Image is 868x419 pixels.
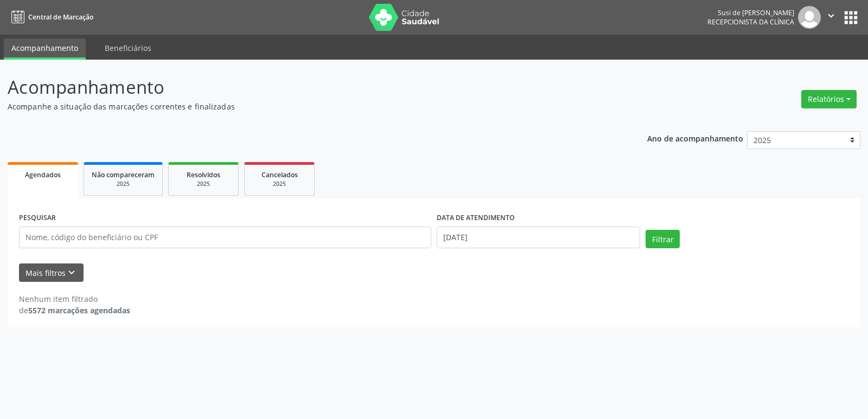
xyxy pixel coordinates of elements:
a: Beneficiários [97,38,159,57]
button: Relatórios [801,90,857,108]
label: DATA DE ATENDIMENTO [437,210,515,227]
p: Acompanhe a situação das marcações correntes e finalizadas [8,101,604,112]
button: Filtrar [646,230,680,248]
span: Resolvidos [187,170,220,179]
div: de [19,305,130,316]
span: Agendados [25,170,61,179]
div: Nenhum item filtrado [19,293,130,305]
strong: 5572 marcações agendadas [28,305,130,315]
button: Mais filtroskeyboard_arrow_down [19,263,84,282]
span: Cancelados [261,170,298,179]
input: Nome, código do beneficiário ou CPF [19,227,431,248]
input: Selecione um intervalo [437,227,640,248]
div: 2025 [176,180,231,188]
span: Recepcionista da clínica [707,17,794,27]
p: Ano de acompanhamento [647,131,743,145]
i:  [825,10,837,22]
div: Susi de [PERSON_NAME] [707,8,794,17]
span: Central de Marcação [28,12,93,22]
button:  [821,6,841,29]
p: Acompanhamento [8,74,604,101]
div: 2025 [252,180,307,188]
div: 2025 [92,180,155,188]
label: PESQUISAR [19,210,56,227]
img: img [798,6,821,29]
a: Central de Marcação [8,8,93,26]
i: keyboard_arrow_down [66,267,78,279]
span: Não compareceram [92,170,155,179]
button: apps [841,8,860,27]
a: Acompanhamento [4,38,86,60]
